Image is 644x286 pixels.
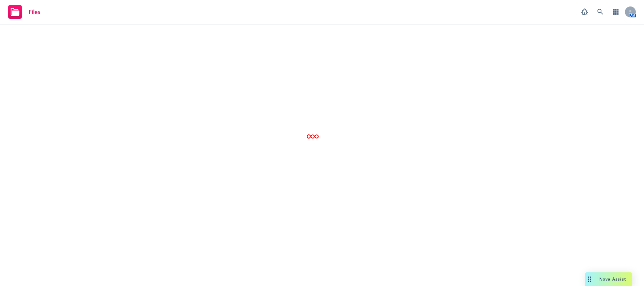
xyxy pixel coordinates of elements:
[585,272,632,286] button: Nova Assist
[578,5,591,19] a: Report a Bug
[585,272,594,286] div: Drag to move
[5,2,43,21] a: Files
[593,5,607,19] a: Search
[599,276,626,282] span: Nova Assist
[29,9,40,15] span: Files
[609,5,623,19] a: Switch app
